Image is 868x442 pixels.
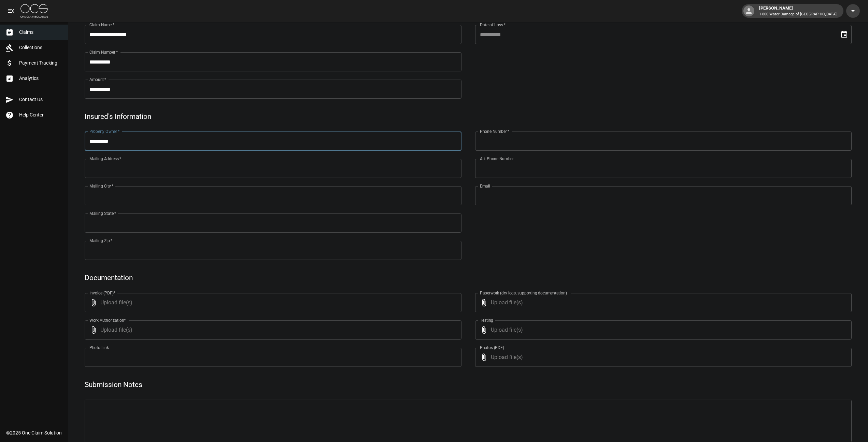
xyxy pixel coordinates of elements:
label: Mailing State [89,210,116,216]
label: Phone Number [480,128,509,134]
span: Upload file(s) [491,348,834,367]
label: Photo Link [89,345,109,350]
label: Claim Number [89,49,118,55]
label: Photos (PDF) [480,345,504,350]
label: Amount [89,77,106,82]
div: [PERSON_NAME] [756,5,839,17]
span: Payment Tracking [19,59,62,67]
label: Email [480,183,490,189]
span: Upload file(s) [100,320,443,340]
span: Help Center [19,111,62,119]
span: Analytics [19,75,62,82]
img: ocs-logo-white-transparent.png [20,4,48,18]
label: Mailing Address [89,156,121,162]
label: Property Owner [89,128,120,134]
label: Testing [480,317,493,323]
span: Claims [19,29,62,36]
label: Invoice (PDF)* [89,290,116,296]
label: Date of Loss [480,22,506,28]
button: open drawer [4,4,18,18]
span: Upload file(s) [100,293,443,312]
span: Upload file(s) [491,293,834,312]
span: Contact Us [19,96,62,103]
p: 1-800 Water Damage of [GEOGRAPHIC_DATA] [759,12,837,17]
button: Choose date [837,28,851,41]
label: Mailing Zip [89,238,113,244]
label: Work Authorization* [89,317,126,323]
div: © 2025 One Claim Solution [6,429,62,436]
label: Alt. Phone Number [480,156,514,162]
label: Mailing City [89,183,114,189]
span: Upload file(s) [491,320,834,340]
label: Claim Name [89,22,114,28]
span: Collections [19,44,62,51]
label: Paperwork (dry logs, supporting documentation) [480,290,567,296]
